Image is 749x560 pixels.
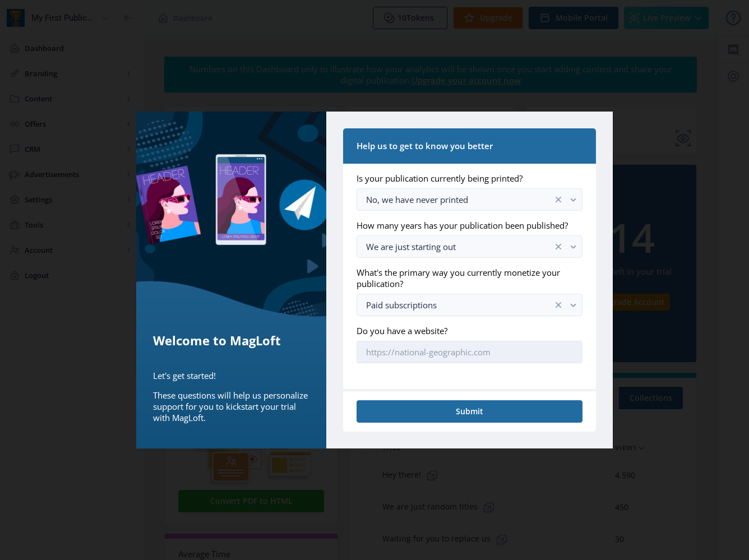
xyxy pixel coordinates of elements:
nb-icon: clear [553,299,564,311]
div: Paid subscriptions [366,298,553,312]
div: We are just starting out [366,240,553,253]
nb-icon: clear [553,194,564,205]
label: Do you have a website? [357,325,574,336]
button: Paid subscriptionsclear [357,294,582,316]
label: Is your publication currently being printed? [357,173,574,184]
button: No, we have never printedclear [357,188,582,211]
button: We are just starting outclear [357,235,582,258]
label: What's the primary way you currently monetize your publication? [357,267,574,289]
div: No, we have never printed [366,193,553,206]
nb-icon: clear [553,241,564,252]
h5: Welcome to MagLoft [153,331,309,349]
button: Submit [357,400,582,423]
p: Let's get started! [153,370,309,381]
nb-card-header: Help us to get to know you better [343,128,596,164]
p: These questions will help us personalize support for you to kickstart your trial with MagLoft. [153,390,309,423]
input: https://national-geographic.com [357,341,582,363]
label: How many years has your publication been published? [357,220,574,231]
